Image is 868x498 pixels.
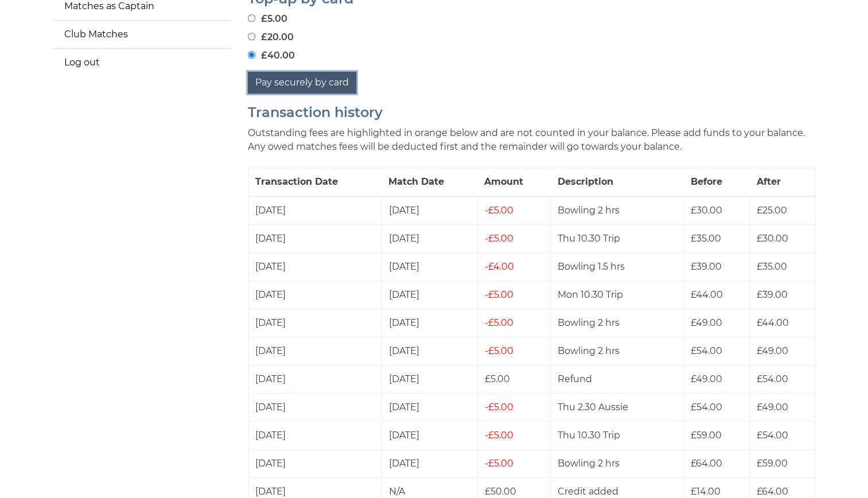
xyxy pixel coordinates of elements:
[248,252,382,281] td: [DATE]
[550,449,683,477] td: Bowling 2 hrs
[485,402,513,413] span: £5.00
[749,168,815,196] th: After
[485,205,513,216] span: £5.00
[485,233,513,244] span: £5.00
[550,365,683,393] td: Refund
[248,365,382,393] td: [DATE]
[485,458,513,469] span: £5.00
[382,337,477,365] td: [DATE]
[757,205,787,216] span: £25.00
[248,421,382,449] td: [DATE]
[382,224,477,252] td: [DATE]
[691,402,722,413] span: £54.00
[757,402,788,413] span: £49.00
[248,105,816,120] h2: Transaction history
[248,168,382,196] th: Transaction Date
[248,196,382,225] td: [DATE]
[757,458,788,469] span: £59.00
[248,281,382,309] td: [DATE]
[550,224,683,252] td: Thu 10.30 Trip
[485,289,513,300] span: £5.00
[691,430,722,441] span: £59.00
[382,393,477,421] td: [DATE]
[382,168,477,196] th: Match Date
[757,486,788,497] span: £64.00
[691,486,721,497] span: £14.00
[248,72,356,94] button: Pay securely by card
[477,168,550,196] th: Amount
[382,196,477,225] td: [DATE]
[691,373,722,384] span: £49.00
[550,393,683,421] td: Thu 2.30 Aussie
[248,309,382,337] td: [DATE]
[550,196,683,225] td: Bowling 2 hrs
[691,345,722,356] span: £54.00
[248,337,382,365] td: [DATE]
[248,12,287,26] label: £5.00
[248,49,295,63] label: £40.00
[485,345,513,356] span: £5.00
[382,365,477,393] td: [DATE]
[382,281,477,309] td: [DATE]
[248,14,255,22] input: £5.00
[485,486,516,497] span: £50.00
[485,430,513,441] span: £5.00
[757,430,788,441] span: £54.00
[53,21,231,48] a: Club Matches
[691,261,722,272] span: £39.00
[248,51,255,59] input: £40.00
[382,252,477,281] td: [DATE]
[53,49,231,76] a: Log out
[684,168,750,196] th: Before
[691,205,722,216] span: £30.00
[757,261,787,272] span: £35.00
[550,337,683,365] td: Bowling 2 hrs
[248,126,816,154] p: Outstanding fees are highlighted in orange below and are not counted in your balance. Please add ...
[757,289,788,300] span: £39.00
[248,449,382,477] td: [DATE]
[485,373,510,384] span: £5.00
[382,421,477,449] td: [DATE]
[757,373,788,384] span: £54.00
[691,317,722,328] span: £49.00
[550,168,683,196] th: Description
[248,30,294,44] label: £20.00
[550,281,683,309] td: Mon 10.30 Trip
[550,421,683,449] td: Thu 10.30 Trip
[757,317,789,328] span: £44.00
[757,345,788,356] span: £49.00
[382,449,477,477] td: [DATE]
[550,309,683,337] td: Bowling 2 hrs
[691,289,723,300] span: £44.00
[691,233,721,244] span: £35.00
[248,224,382,252] td: [DATE]
[382,309,477,337] td: [DATE]
[550,252,683,281] td: Bowling 1.5 hrs
[248,33,255,40] input: £20.00
[757,233,788,244] span: £30.00
[485,317,513,328] span: £5.00
[691,458,722,469] span: £64.00
[248,393,382,421] td: [DATE]
[485,261,514,272] span: £4.00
